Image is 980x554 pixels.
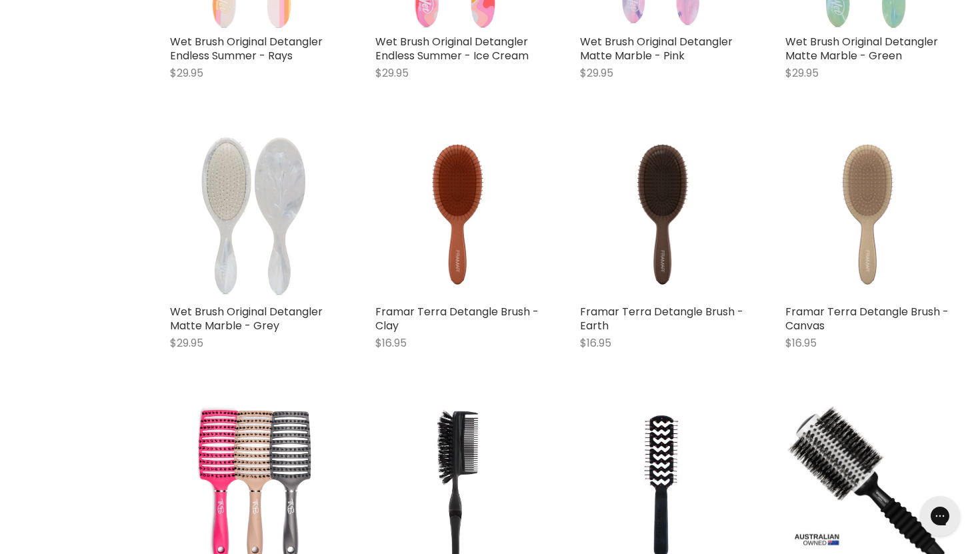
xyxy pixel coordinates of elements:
span: $16.95 [785,335,817,351]
img: Wet Brush Original Detangler Matte Marble - Grey [170,133,335,299]
span: $29.95 [170,335,203,351]
img: Framar Terra Detangle Brush - Canvas [785,133,951,299]
span: $29.95 [580,65,613,81]
a: Framar Terra Detangle Brush - Earth [580,304,743,333]
span: $16.95 [375,335,407,351]
a: Wet Brush Original Detangler Matte Marble - Grey [170,304,323,333]
span: $29.95 [375,65,409,81]
img: Framar Terra Detangle Brush - Earth [580,133,745,299]
a: Framar Terra Detangle Brush - Clay [375,304,539,333]
a: Wet Brush Original Detangler Endless Summer - Ice Cream [375,34,529,63]
img: Framar Terra Detangle Brush - Clay [375,133,541,299]
span: $29.95 [785,65,819,81]
iframe: Gorgias live chat messenger [913,491,967,541]
span: $29.95 [170,65,203,81]
a: Framar Terra Detangle Brush - Canvas [785,304,949,333]
span: $16.95 [580,335,611,351]
a: Wet Brush Original Detangler Endless Summer - Rays [170,34,323,63]
a: Wet Brush Original Detangler Matte Marble - Green [785,34,938,63]
a: Wet Brush Original Detangler Matte Marble - Pink [580,34,733,63]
